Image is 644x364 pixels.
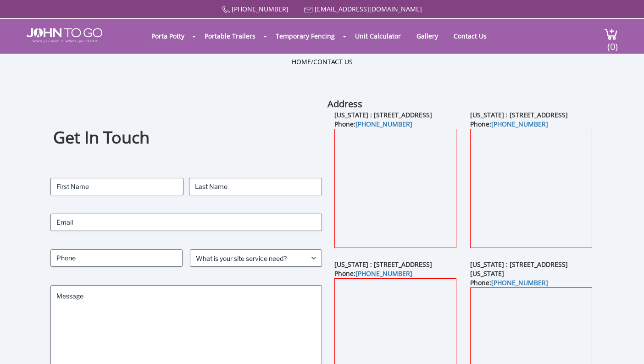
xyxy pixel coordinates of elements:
img: cart a [604,28,618,40]
img: Mail [304,7,313,13]
img: Call [222,6,230,14]
b: Phone: [470,278,548,287]
a: Temporary Fencing [269,27,342,45]
span: (0) [607,33,618,53]
input: Phone [50,249,183,267]
ul: / [292,57,353,66]
a: Home [292,57,311,66]
a: [PHONE_NUMBER] [491,120,548,128]
a: Porta Potty [144,27,191,45]
a: [PHONE_NUMBER] [355,120,412,128]
input: Last Name [189,178,322,195]
a: Gallery [410,27,445,45]
a: Contact Us [447,27,494,45]
b: Phone: [334,120,412,128]
img: JOHN to go [27,28,102,43]
b: [US_STATE] : [STREET_ADDRESS] [334,110,432,119]
b: Phone: [334,269,412,278]
a: Contact Us [313,57,353,66]
input: First Name [50,178,183,195]
a: [PHONE_NUMBER] [491,278,548,287]
h1: Get In Touch [53,127,319,149]
a: [PHONE_NUMBER] [355,269,412,278]
b: [US_STATE] : [STREET_ADDRESS] [334,260,432,269]
b: [US_STATE] : [STREET_ADDRESS] [470,110,568,119]
a: Portable Trailers [198,27,262,45]
a: [EMAIL_ADDRESS][DOMAIN_NAME] [315,5,422,13]
b: Address [328,98,362,110]
a: Unit Calculator [348,27,408,45]
b: Phone: [470,120,548,128]
a: [PHONE_NUMBER] [232,5,289,13]
b: [US_STATE] : [STREET_ADDRESS][US_STATE] [470,260,568,278]
input: Email [50,214,322,231]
